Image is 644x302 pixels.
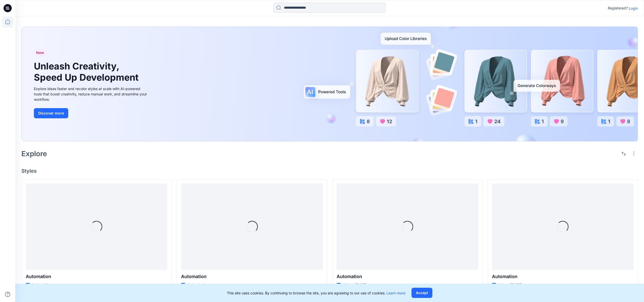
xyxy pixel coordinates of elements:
p: Automation [26,273,167,280]
a: Learn more [387,291,405,295]
div: Explore ideas faster and recolor styles at scale with AI-powered tools that boost creativity, red... [34,86,148,102]
span: New [36,50,44,56]
p: Updated a day ago [187,282,214,287]
p: Automation [492,273,634,280]
p: Updated [DATE] [498,282,521,287]
p: Updated [DATE] [343,282,366,287]
p: Automation [181,273,323,280]
button: Accept [412,288,432,298]
h1: Unleash Creativity, Speed Up Development [34,61,141,83]
a: Discover more [34,108,148,118]
h4: Styles [21,168,638,174]
p: Registered? [608,5,628,11]
p: Login [629,6,638,11]
p: This site uses cookies. By continuing to browse the site, you are agreeing to our use of cookies. [227,290,405,296]
p: Automation [337,273,478,280]
button: Discover more [34,108,68,118]
h2: Explore [21,150,47,158]
p: Updated 3 hours ago [32,282,62,287]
